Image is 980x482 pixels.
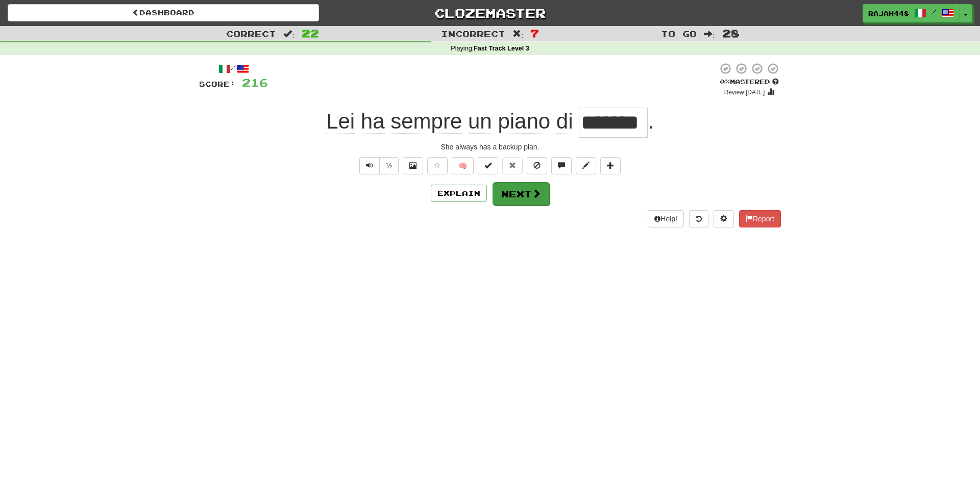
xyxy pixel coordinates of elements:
[242,76,268,89] span: 216
[530,27,539,39] span: 7
[8,4,319,21] a: Dashboard
[724,89,765,96] small: Review: [DATE]
[704,30,715,38] span: :
[502,157,523,174] button: Reset to 0% Mastered (alt+r)
[689,210,708,227] button: Round history (alt+y)
[493,182,550,206] button: Next
[390,109,462,134] span: sempre
[722,27,740,39] span: 28
[334,4,646,22] a: Clozemaster
[226,29,276,39] span: Correct
[361,109,385,134] span: ha
[600,157,621,174] button: Add to collection (alt+a)
[427,157,448,174] button: Favorite sentence (alt+f)
[283,30,295,38] span: :
[468,109,492,134] span: un
[452,157,474,174] button: 🧠
[359,157,380,174] button: Play sentence audio (ctl+space)
[441,29,505,39] span: Incorrect
[379,157,399,174] button: ½
[431,185,487,202] button: Explain
[326,109,355,134] span: Lei
[648,109,654,133] span: .
[357,157,399,174] div: Text-to-speech controls
[199,62,268,75] div: /
[863,4,960,22] a: Rajah448 /
[403,157,423,174] button: Show image (alt+x)
[498,109,550,134] span: piano
[576,157,596,174] button: Edit sentence (alt+d)
[868,9,909,18] span: Rajah448
[199,80,236,88] span: Score:
[474,45,529,52] strong: Fast Track Level 3
[718,78,781,87] div: Mastered
[739,210,781,227] button: Report
[661,29,697,39] span: To go
[302,27,319,39] span: 22
[932,8,937,15] span: /
[648,210,684,227] button: Help!
[527,157,547,174] button: Ignore sentence (alt+i)
[512,30,524,38] span: :
[551,157,572,174] button: Discuss sentence (alt+u)
[556,109,573,134] span: di
[199,142,781,152] div: She always has a backup plan.
[720,78,730,86] span: 0 %
[478,157,498,174] button: Set this sentence to 100% Mastered (alt+m)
